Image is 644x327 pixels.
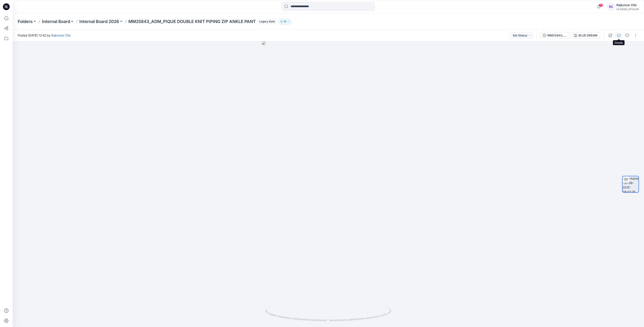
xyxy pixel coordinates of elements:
[51,34,71,37] a: Rajkumar Cfai
[579,33,597,38] div: BLUE DREAM
[616,8,639,11] div: CLASSIC_ATHLUX
[284,19,286,24] p: 15
[615,32,622,39] button: Details
[128,19,256,24] p: MM25843_ADM_PIQUE DOUBLE KNIT PIPING ZIP ANKLE PANT
[79,19,119,24] a: Internal Board 2026
[571,32,600,39] button: BLUE DREAM
[540,32,569,39] button: MM25843_ADM_PIQUE DOUBLE KNIT PIPING ZIP ANKLE PANT
[547,33,567,38] div: MM25843_ADM_PIQUE DOUBLE KNIT PIPING ZIP ANKLE PANT
[42,19,70,24] a: Internal Board
[623,176,639,192] img: turntable-30-08-2025-09:43:28
[18,19,33,24] a: Folders
[278,19,291,24] button: 15
[616,3,639,8] div: Rajkumar Cfai
[257,19,277,24] span: Legacy Style
[256,19,277,24] button: Legacy Style
[607,3,615,11] div: RC
[18,33,71,38] span: Posted [DATE] 12:42 by
[599,4,603,7] span: 74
